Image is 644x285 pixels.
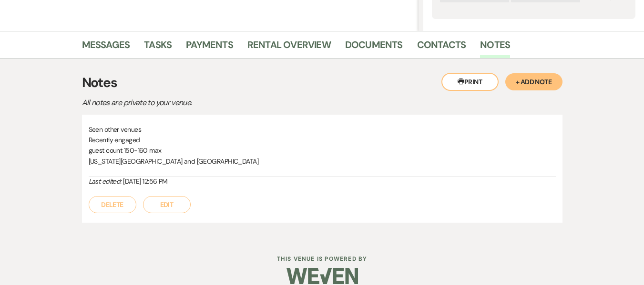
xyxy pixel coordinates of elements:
[186,37,233,58] a: Payments
[82,97,416,109] p: All notes are private to your venue.
[89,145,556,156] p: guest count 150-160 max
[82,37,130,58] a: Messages
[89,156,556,167] p: [US_STATE][GEOGRAPHIC_DATA] and [GEOGRAPHIC_DATA]
[89,135,556,145] p: Recently engaged
[345,37,403,58] a: Documents
[82,73,562,93] h3: Notes
[89,124,556,135] p: Seen other venues
[247,37,331,58] a: Rental Overview
[417,37,466,58] a: Contacts
[89,196,136,213] button: Delete
[144,37,172,58] a: Tasks
[89,177,556,187] div: [DATE] 12:56 PM
[143,196,191,213] button: Edit
[441,73,499,91] button: Print
[480,37,510,58] a: Notes
[89,177,122,186] i: Last edited:
[505,73,562,90] button: + Add Note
